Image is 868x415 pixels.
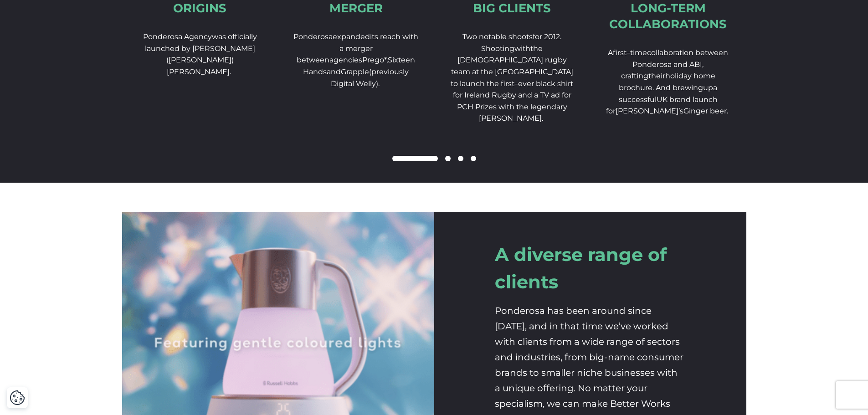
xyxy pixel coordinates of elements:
span: – [514,79,518,88]
span: craft [621,72,637,80]
span: Shooting [481,44,514,53]
span: ing [637,72,648,80]
span: Grapple [341,67,369,76]
span: and [327,67,341,76]
span: , [386,56,388,64]
span: Two notable shoots [462,32,533,41]
span: Sixteen Hands [303,56,415,76]
div: Long-term collaborations [605,0,732,32]
span: Ginger beer. [683,107,728,115]
span: Ponderosa Agency [143,32,212,41]
span: first [613,48,627,57]
img: Revisit consent button [10,390,25,405]
span: ith [521,44,530,53]
span: Ponderosa [293,32,333,41]
div: Origins [173,0,226,16]
span: was officially launched by [PERSON_NAME] ([PERSON_NAME]) [PERSON_NAME]. [145,32,257,76]
span: agencies [329,56,362,64]
span: nd brew [661,83,691,92]
div: Merger [329,0,383,16]
span: expand [333,32,360,41]
span: time [630,48,647,57]
span: ir [661,72,665,80]
span: e [656,72,661,80]
span: , [702,60,704,69]
span: ed [360,32,370,41]
span: – [627,48,630,57]
span: up [703,83,713,92]
span: A [656,83,661,92]
span: w [514,44,521,53]
h2: A diverse range of clients [495,241,685,296]
span: Prego* [362,56,386,64]
span: A [608,48,613,57]
span: ever black shirt for Ireland Rugby and a TV ad for PCH Prizes with the legendary [PERSON_NAME]. [453,79,574,123]
span: its reach with a merger between [297,32,418,64]
span: th [648,72,656,80]
span: ing [691,83,703,92]
button: Cookie Settings [10,390,25,405]
span: . [652,83,654,92]
span: collaboration between Ponderosa and ABI [632,48,728,69]
div: Big Clients [473,0,551,16]
span: holiday home brochure [619,72,715,92]
span: [PERSON_NAME]’s [616,107,683,115]
span: UK brand launch for [606,95,718,116]
span: for 2012. [533,32,561,41]
span: (previously Digital Welly). [331,67,409,88]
